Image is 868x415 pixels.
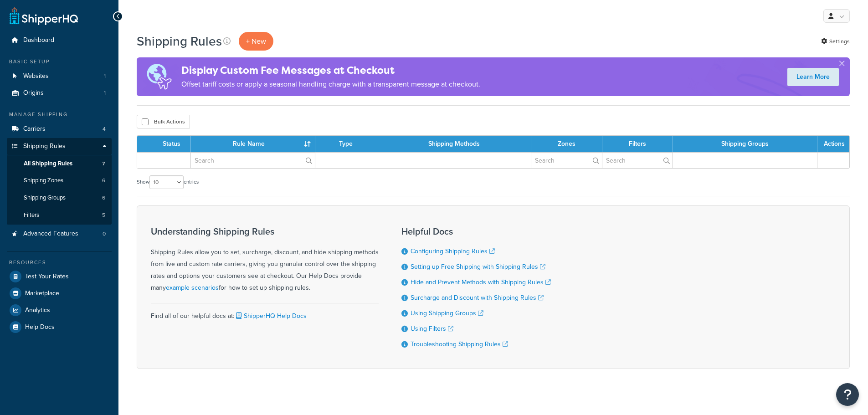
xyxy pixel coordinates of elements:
[23,125,46,133] span: Carriers
[7,302,112,318] a: Analytics
[7,225,112,242] a: Advanced Features 0
[24,160,72,168] span: All Shipping Rules
[7,111,112,118] div: Manage Shipping
[25,307,50,314] span: Analytics
[531,153,602,168] input: Search
[7,138,112,155] a: Shipping Rules
[602,153,673,168] input: Search
[7,121,112,138] a: Carriers 4
[23,89,44,97] span: Origins
[7,285,112,302] a: Marketplace
[102,211,105,219] span: 5
[23,36,54,44] span: Dashboard
[7,155,112,172] li: All Shipping Rules
[7,172,112,189] a: Shipping Zones 6
[7,207,112,224] a: Filters 5
[25,323,55,331] span: Help Docs
[7,319,112,335] a: Help Docs
[7,190,112,206] li: Shipping Groups
[181,78,480,91] p: Offset tariff costs or apply a seasonal handling charge with a transparent message at checkout.
[821,35,850,48] a: Settings
[137,115,190,128] button: Bulk Actions
[102,194,105,202] span: 6
[401,226,551,236] h3: Helpful Docs
[7,268,112,285] a: Test Your Rates
[315,136,377,152] th: Type
[817,136,849,152] th: Actions
[191,136,315,152] th: Rule Name
[7,32,112,49] a: Dashboard
[104,72,106,80] span: 1
[149,175,184,189] select: Showentries
[151,303,379,322] div: Find all of our helpful docs at:
[7,68,112,85] li: Websites
[411,308,483,318] a: Using Shipping Groups
[151,226,379,294] div: Shipping Rules allow you to set, surcharge, discount, and hide shipping methods from live and cus...
[7,138,112,225] li: Shipping Rules
[151,226,379,236] h3: Understanding Shipping Rules
[10,7,78,25] a: ShipperHQ Home
[239,32,273,51] p: + New
[673,136,817,152] th: Shipping Groups
[137,57,181,96] img: duties-banner-06bc72dcb5fe05cb3f9472aba00be2ae8eb53ab6f0d8bb03d382ba314ac3c341.png
[25,290,59,297] span: Marketplace
[166,283,219,292] a: example scenarios
[411,324,453,333] a: Using Filters
[411,246,495,256] a: Configuring Shipping Rules
[411,277,551,287] a: Hide and Prevent Methods with Shipping Rules
[602,136,673,152] th: Filters
[152,136,191,152] th: Status
[7,68,112,85] a: Websites 1
[102,177,105,184] span: 6
[411,339,508,349] a: Troubleshooting Shipping Rules
[7,190,112,206] a: Shipping Groups 6
[836,383,859,406] button: Open Resource Center
[103,230,106,238] span: 0
[7,172,112,189] li: Shipping Zones
[23,72,49,80] span: Websites
[24,177,63,184] span: Shipping Zones
[7,225,112,242] li: Advanced Features
[23,143,66,150] span: Shipping Rules
[7,121,112,138] li: Carriers
[103,125,106,133] span: 4
[787,68,839,86] a: Learn More
[24,211,39,219] span: Filters
[411,293,544,302] a: Surcharge and Discount with Shipping Rules
[234,311,307,321] a: ShipperHQ Help Docs
[7,207,112,224] li: Filters
[25,273,69,281] span: Test Your Rates
[137,175,199,189] label: Show entries
[531,136,602,152] th: Zones
[104,89,106,97] span: 1
[7,259,112,266] div: Resources
[411,262,545,272] a: Setting up Free Shipping with Shipping Rules
[7,155,112,172] a: All Shipping Rules 7
[24,194,66,202] span: Shipping Groups
[7,85,112,102] a: Origins 1
[7,85,112,102] li: Origins
[377,136,531,152] th: Shipping Methods
[23,230,78,238] span: Advanced Features
[181,63,480,78] h4: Display Custom Fee Messages at Checkout
[7,58,112,66] div: Basic Setup
[102,160,105,168] span: 7
[191,153,315,168] input: Search
[137,32,222,50] h1: Shipping Rules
